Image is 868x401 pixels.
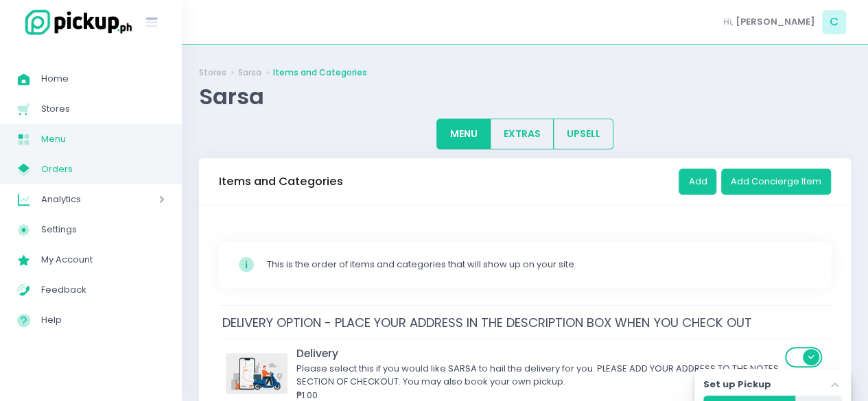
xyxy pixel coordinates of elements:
[41,281,165,299] span: Feedback
[553,119,613,149] button: UPSELL
[721,169,831,195] button: Add Concierge Item
[41,191,120,208] span: Analytics
[703,378,771,391] label: Set up Pickup
[436,119,613,149] div: Large button group
[41,70,165,88] span: Home
[199,66,226,79] a: Stores
[267,258,812,271] div: This is the order of items and categories that will show up on your site.
[490,119,554,149] button: EXTRAS
[736,15,815,29] span: [PERSON_NAME]
[273,66,367,79] a: Items and Categories
[822,10,846,34] span: C
[41,221,165,239] span: Settings
[41,311,165,329] span: Help
[436,119,491,149] button: MENU
[723,15,734,29] span: Hi,
[199,83,851,110] div: Sarsa
[296,362,781,389] div: Please select this if you would like SARSA to hail the delivery for you. PLEASE ADD YOUR ADDRESS ...
[219,175,343,189] h3: Items and Categories
[296,345,781,361] div: Delivery
[679,169,716,195] button: Add
[226,353,288,394] img: Delivery
[41,100,165,118] span: Stores
[41,160,165,178] span: Orders
[219,311,755,335] span: DELIVERY OPTION - PLACE YOUR ADDRESS IN THE DESCRIPTION BOX WHEN YOU CHECK OUT
[17,8,134,37] img: logo
[238,66,261,79] a: Sarsa
[41,130,165,148] span: Menu
[41,251,165,269] span: My Account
